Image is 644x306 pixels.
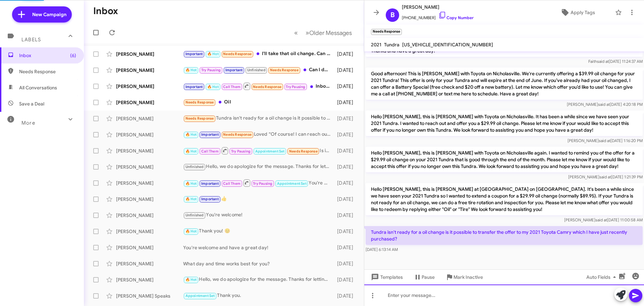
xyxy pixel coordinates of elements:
[302,26,356,40] button: Next
[571,6,595,18] span: Apply Tags
[207,52,219,56] span: 🔥 Hot
[334,212,359,219] div: [DATE]
[116,115,183,122] div: [PERSON_NAME]
[334,147,359,154] div: [DATE]
[185,213,204,217] span: Unfinished
[116,276,183,283] div: [PERSON_NAME]
[366,68,643,100] p: Good afternoon! This is [PERSON_NAME] with Toyota on Nicholasville. We're currently offering a $3...
[384,42,399,48] span: Tundra
[223,132,252,137] span: Needs Response
[422,271,435,283] span: Pause
[453,271,483,283] span: Mark Inactive
[599,138,610,143] span: said at
[334,131,359,138] div: [DATE]
[116,228,183,235] div: [PERSON_NAME]
[402,3,474,11] span: [PERSON_NAME]
[183,50,334,58] div: I'll take that oil change. Can I get an appointment for next weekend?
[185,229,197,233] span: 🔥 Hot
[371,42,381,48] span: 2021
[185,149,197,154] span: 🔥 Hot
[289,149,318,154] span: Needs Response
[364,271,408,283] button: Templates
[334,293,359,299] div: [DATE]
[201,181,219,186] span: Important
[567,102,643,107] span: [PERSON_NAME] [DATE] 4:20:18 PM
[334,228,359,235] div: [DATE]
[334,67,359,74] div: [DATE]
[253,181,272,186] span: Try Pausing
[255,149,285,154] span: Appointment Set
[185,100,214,104] span: Needs Response
[183,179,334,187] div: You're welcome and have a great day!
[185,294,215,298] span: Appointment Set
[223,85,240,89] span: Call Them
[597,59,609,64] span: said at
[12,6,72,23] a: New Campaign
[334,115,359,122] div: [DATE]
[19,68,76,75] span: Needs Response
[290,26,302,40] button: Previous
[366,247,398,252] span: [DATE] 6:13:14 AM
[334,276,359,283] div: [DATE]
[116,260,183,267] div: [PERSON_NAME]
[586,271,619,283] span: Auto Fields
[201,197,219,201] span: Important
[286,85,305,89] span: Try Pausing
[231,149,251,154] span: Try Pausing
[183,146,334,155] div: Is it possible for [DATE] am?
[290,26,356,40] nav: Page navigation example
[19,84,57,91] span: All Conversations
[334,244,359,251] div: [DATE]
[371,29,402,35] small: Needs Response
[440,271,488,283] button: Mark Inactive
[185,197,197,201] span: 🔥 Hot
[183,82,334,90] div: Inbound Call
[598,102,610,107] span: said at
[183,115,334,122] div: Tundra isn't ready for a oil change is it possible to transfer the offer to my 2021 Toyota Camry ...
[19,100,44,107] span: Save a Deal
[183,98,334,106] div: Oil
[581,271,624,283] button: Auto Fields
[183,227,334,235] div: Thank you! 😊
[277,181,307,186] span: Appointment Set
[366,183,643,215] p: Hello [PERSON_NAME], this is [PERSON_NAME] at [GEOGRAPHIC_DATA] on [GEOGRAPHIC_DATA]. It's been a...
[70,52,76,59] span: (6)
[568,138,643,143] span: [PERSON_NAME] [DATE] 1:16:20 PM
[366,226,643,245] p: Tundra isn't ready for a oil change is it possible to transfer the offer to my 2021 Toyota Camry ...
[116,147,183,154] div: [PERSON_NAME]
[116,164,183,170] div: [PERSON_NAME]
[21,120,35,126] span: More
[253,85,281,89] span: Needs Response
[438,15,474,20] a: Copy Number
[183,276,334,283] div: Hello, we do apologize for the message. Thanks for letting us know, we will update our records! H...
[334,180,359,186] div: [DATE]
[334,83,359,90] div: [DATE]
[402,42,493,48] span: [US_VEHICLE_IDENTIFICATION_NUMBER]
[270,68,299,72] span: Needs Response
[207,85,219,89] span: 🔥 Hot
[183,131,334,138] div: Loved “Of course! I can reach out later on!”
[116,293,183,299] div: [PERSON_NAME] Speaks
[334,164,359,170] div: [DATE]
[334,51,359,57] div: [DATE]
[116,196,183,203] div: [PERSON_NAME]
[201,149,219,154] span: Call Them
[185,85,203,89] span: Important
[185,165,204,169] span: Unfinished
[247,68,266,72] span: Unfinished
[201,68,221,72] span: Try Pausing
[116,99,183,106] div: [PERSON_NAME]
[408,271,440,283] button: Pause
[599,174,611,179] span: said at
[185,181,197,186] span: 🔥 Hot
[116,180,183,186] div: [PERSON_NAME]
[116,131,183,138] div: [PERSON_NAME]
[370,271,403,283] span: Templates
[568,174,643,179] span: [PERSON_NAME] [DATE] 1:21:39 PM
[294,29,298,37] span: «
[116,67,183,74] div: [PERSON_NAME]
[183,292,334,300] div: Thank you.
[185,132,197,137] span: 🔥 Hot
[366,147,643,172] p: Hello [PERSON_NAME], this is [PERSON_NAME] with Toyota on Nicholasville again. I wanted to remind...
[32,11,66,18] span: New Campaign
